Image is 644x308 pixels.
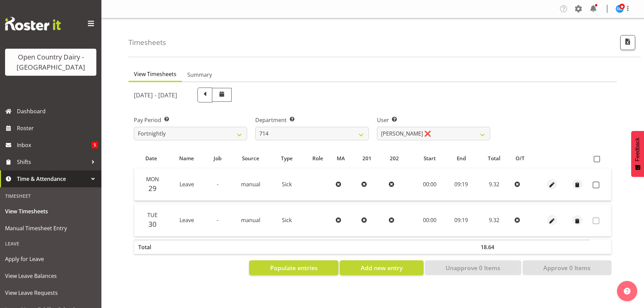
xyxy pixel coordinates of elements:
span: 201 [362,155,372,162]
img: steve-webb7510.jpg [616,5,624,13]
th: Total [134,240,168,254]
div: Open Country Dairy - [GEOGRAPHIC_DATA] [12,52,90,72]
td: 00:00 [413,204,446,236]
th: 18.64 [477,240,512,254]
label: Pay Period [134,116,247,124]
td: 09:19 [446,204,477,236]
td: 09:19 [446,168,477,201]
span: 29 [148,184,157,193]
button: Populate entries [249,260,338,275]
button: Unapprove 0 Items [425,260,521,275]
img: help-xxl-2.png [624,288,630,294]
button: Approve 0 Items [523,260,612,275]
span: Name [179,155,194,162]
a: View Leave Balances [2,267,100,284]
span: Start [424,155,436,162]
td: Sick [271,204,303,236]
a: View Leave Requests [2,284,100,301]
span: 202 [390,155,399,162]
span: Apply for Leave [5,254,96,264]
span: View Leave Requests [5,288,96,298]
span: End [457,155,466,162]
span: Feedback [635,138,641,161]
span: Total [488,155,500,162]
span: Inbox [17,140,92,150]
span: - [217,216,218,224]
td: Sick [271,168,303,201]
span: View Timesheets [134,70,176,78]
span: Populate entries [270,263,318,272]
a: Manual Timesheet Entry [2,220,100,237]
button: Export CSV [620,35,635,50]
div: Timesheet [2,189,100,203]
span: Add new entry [361,263,403,272]
h5: [DATE] - [DATE] [134,91,177,99]
td: 9.32 [477,168,512,201]
span: Time & Attendance [17,174,88,184]
div: Leave [2,237,100,251]
label: User [377,116,490,124]
span: Job [214,155,221,162]
span: Approve 0 Items [543,263,591,272]
span: O/T [516,155,525,162]
span: Roster [17,123,98,133]
span: manual [241,216,260,224]
span: - [217,181,218,188]
td: 00:00 [413,168,446,201]
span: Type [281,155,293,162]
span: Shifts [17,157,88,167]
span: Tue [147,211,158,219]
button: Feedback - Show survey [631,131,644,177]
a: View Timesheets [2,203,100,220]
span: MA [337,155,345,162]
span: Role [312,155,323,162]
span: Manual Timesheet Entry [5,223,96,233]
span: Source [242,155,259,162]
a: Apply for Leave [2,251,100,267]
span: Mon [146,175,159,183]
span: Date [145,155,157,162]
label: Department [255,116,368,124]
span: View Leave Balances [5,271,96,281]
span: Leave [180,181,194,188]
span: Dashboard [17,106,98,116]
span: manual [241,181,260,188]
h4: Timesheets [128,39,166,46]
span: 30 [148,219,157,229]
span: Leave [180,216,194,224]
span: 5 [92,142,98,148]
span: Unapprove 0 Items [446,263,500,272]
td: 9.32 [477,204,512,236]
button: Add new entry [340,260,423,275]
img: Rosterit website logo [5,17,61,30]
span: Summary [187,71,212,79]
span: View Timesheets [5,206,96,216]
